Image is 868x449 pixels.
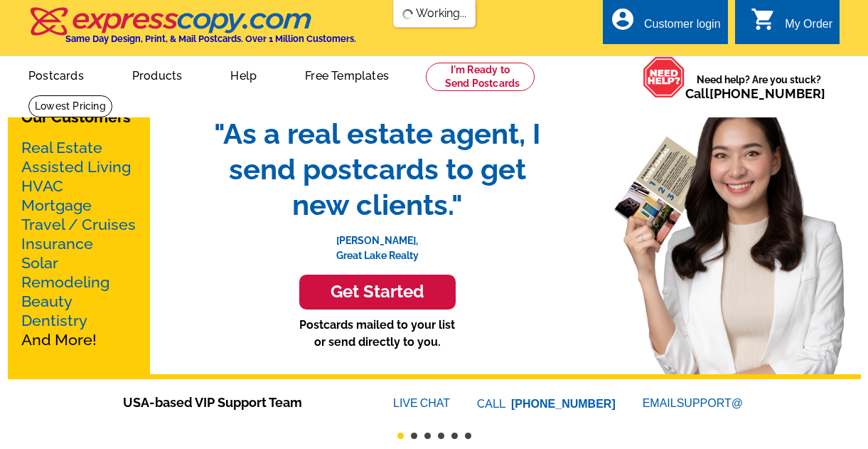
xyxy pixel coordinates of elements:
button: 3 of 6 [424,433,431,439]
a: Help [208,58,279,91]
a: shopping_cart My Order [751,16,832,33]
a: Remodeling [21,273,109,291]
a: Products [109,58,205,91]
a: Postcards [6,58,107,91]
span: "As a real estate agent, I send postcards to get new clients." [200,116,555,223]
button: 1 of 6 [397,433,404,439]
a: Mortgage [21,196,92,214]
a: Real Estate [21,139,102,157]
img: loading... [402,9,413,20]
i: shopping_cart [751,6,776,32]
a: Solar [21,254,58,272]
a: Beauty [21,292,73,310]
a: [PHONE_NUMBER] [709,86,825,101]
div: My Order [785,18,832,38]
div: Customer login [644,18,721,38]
button: 2 of 6 [411,433,417,439]
p: And More! [21,138,136,349]
a: Assisted Living [21,158,131,176]
a: EMAILSUPPORT@ [643,397,745,409]
a: Same Day Design, Print, & Mail Postcards. Over 1 Million Customers. [28,17,356,44]
i: account_circle [610,6,636,32]
button: 5 of 6 [451,433,458,439]
p: Postcards mailed to your list or send directly to you. [200,317,555,351]
a: LIVECHAT [393,397,450,409]
span: USA-based VIP Support Team [123,393,350,412]
font: CALL [477,396,508,413]
a: Get Started [200,275,555,310]
a: HVAC [21,177,63,195]
p: [PERSON_NAME], Great Lake Realty [200,223,555,263]
a: account_circle Customer login [610,16,721,33]
h3: Get Started [317,282,438,302]
img: help [643,56,685,98]
button: 6 of 6 [465,433,471,439]
span: Call [685,86,825,101]
h4: Same Day Design, Print, & Mail Postcards. Over 1 Million Customers. [65,33,356,44]
font: SUPPORT@ [677,395,745,412]
font: LIVE [393,395,420,412]
a: [PHONE_NUMBER] [511,398,616,410]
a: Free Templates [282,58,412,91]
button: 4 of 6 [438,433,444,439]
a: Dentistry [21,312,87,329]
a: Travel / Cruises [21,216,136,233]
span: Need help? Are you stuck? [685,73,832,101]
a: Insurance [21,235,93,253]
